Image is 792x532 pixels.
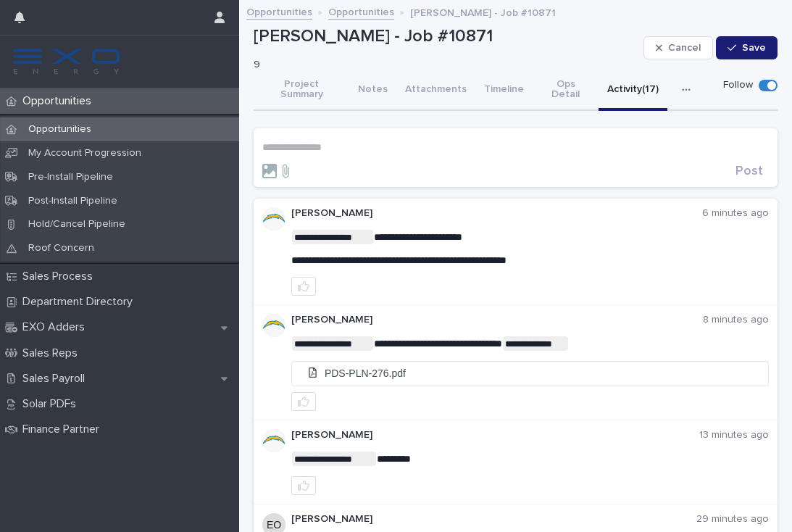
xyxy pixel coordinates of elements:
[599,70,667,111] button: Activity (17)
[410,4,556,20] p: [PERSON_NAME] - Job #10871
[17,242,106,254] p: Roof Concern
[291,392,316,411] button: like this post
[262,429,285,452] img: AATXAJw4a5xOojLb5erUpSLV1AWgYCnN7TlZ2CnLD9ac=s96-c
[17,372,96,386] p: Sales Payroll
[291,429,699,441] p: [PERSON_NAME]
[254,26,638,47] p: [PERSON_NAME] - Job #10871
[702,207,769,220] p: 6 minutes ago
[328,3,394,20] a: Opportunities
[17,171,125,183] p: Pre-Install Pipeline
[17,270,104,283] p: Sales Process
[12,47,122,76] img: FKS5r6ZBThi8E5hshIGi
[292,362,768,386] a: PDS-PLN-276.pdf
[246,3,312,20] a: Opportunities
[17,147,153,159] p: My Account Progression
[396,70,475,111] button: Attachments
[742,43,766,53] span: Save
[735,165,763,178] span: Post
[475,70,533,111] button: Timeline
[17,346,89,360] p: Sales Reps
[730,165,769,178] button: Post
[533,70,599,111] button: Ops Detail
[17,320,96,334] p: EXO Adders
[703,314,769,326] p: 8 minutes ago
[291,314,703,326] p: [PERSON_NAME]
[291,277,316,296] button: like this post
[17,195,129,207] p: Post-Install Pipeline
[17,423,111,436] p: Finance Partner
[17,94,103,108] p: Opportunities
[254,59,632,71] p: 9
[254,70,349,111] button: Project Summary
[291,207,702,220] p: [PERSON_NAME]
[291,476,316,495] button: like this post
[643,36,713,59] button: Cancel
[17,123,103,136] p: Opportunities
[699,429,769,441] p: 13 minutes ago
[17,397,88,411] p: Solar PDFs
[17,295,144,309] p: Department Directory
[292,362,768,386] li: PDS-PLN-276.pdf
[696,513,769,525] p: 29 minutes ago
[723,79,753,91] p: Follow
[291,513,696,525] p: [PERSON_NAME]
[668,43,701,53] span: Cancel
[17,218,137,230] p: Hold/Cancel Pipeline
[349,70,396,111] button: Notes
[262,314,285,337] img: AATXAJw4a5xOojLb5erUpSLV1AWgYCnN7TlZ2CnLD9ac=s96-c
[262,207,285,230] img: AATXAJw4a5xOojLb5erUpSLV1AWgYCnN7TlZ2CnLD9ac=s96-c
[716,36,778,59] button: Save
